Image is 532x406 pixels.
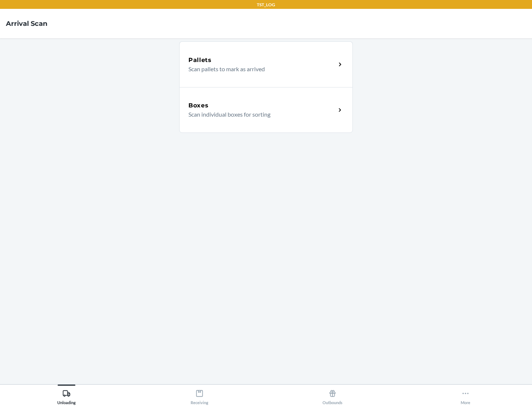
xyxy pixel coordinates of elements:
button: More [399,385,532,405]
a: PalletsScan pallets to mark as arrived [179,41,353,87]
h5: Boxes [188,101,209,110]
button: Receiving [133,385,266,405]
p: TST_LOG [257,1,275,8]
a: BoxesScan individual boxes for sorting [179,87,353,133]
div: Outbounds [323,386,342,405]
h5: Pallets [188,56,212,65]
button: Outbounds [266,385,399,405]
div: Unloading [57,386,76,405]
h4: Arrival Scan [6,19,47,28]
p: Scan pallets to mark as arrived [188,65,330,73]
p: Scan individual boxes for sorting [188,110,330,119]
div: More [461,386,470,405]
div: Receiving [191,386,208,405]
